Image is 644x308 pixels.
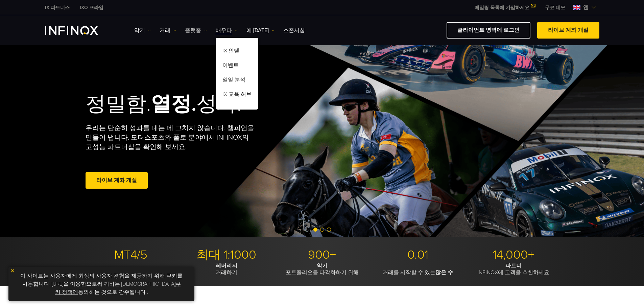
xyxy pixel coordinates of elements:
font: 포트폴리오를 다각화하기 위해 [286,269,359,276]
a: 배우다 [216,26,238,34]
font: 악기 [134,27,145,34]
font: 레버리지 [216,262,237,269]
font: 배우다 [216,27,232,34]
font: 거래를 시작할 수 있는 [383,269,435,276]
a: 플랫폼 [185,26,207,34]
font: 무료 데모 [545,5,565,10]
font: 최대 1:1000 [196,247,256,262]
font: 거래하기 [216,269,237,276]
span: 슬라이드 2로 이동 [320,228,324,232]
a: 이벤트 [216,59,258,74]
font: IX 파트너스 [45,5,70,10]
span: 슬라이드 3으로 이동 [327,228,331,232]
font: 에 [DATE] [246,27,269,34]
font: 동의하는 것으로 간주됩니다 . [78,289,148,295]
font: 파트너 [505,262,522,269]
font: 플랫폼 [185,27,201,34]
font: 라이브 계좌 개설 [548,27,589,33]
a: IX 교육 허브 [216,88,258,103]
a: 인피녹스 메뉴 [540,4,570,11]
font: 성과. [196,92,241,116]
a: 메일링 목록에 가입하세요 [470,5,540,10]
font: 정밀함. [86,92,151,116]
font: 엔 [583,4,589,11]
font: 스폰서십 [283,27,305,34]
font: IX 교육 허브 [222,91,252,98]
font: 메일링 목록에 가입하세요 [475,5,529,10]
font: 거래 [160,27,170,34]
a: 에 [DATE] [246,26,275,34]
a: IX 인텔 [216,45,258,59]
a: 라이브 계좌 개설 [537,22,599,39]
font: 우리는 단순히 성과를 내는 데 그치지 않습니다. 챔피언을 만들어 냅니다. 모터스포츠와 폴로 분야에서 INFINOX의 고성능 파트너십을 확인해 보세요. [86,124,254,151]
a: INFINOX 로고 [45,26,114,35]
font: 라이브 계좌 개설 [96,177,137,184]
a: 인피녹스 [40,4,75,11]
a: 거래 [160,26,176,34]
font: IX 인텔 [222,47,239,54]
img: 노란색 닫기 아이콘 [10,268,15,273]
font: 악기 [317,262,328,269]
span: 슬라이드 1로 이동 [313,228,317,232]
a: 악기 [134,26,151,34]
font: 0.01 [407,247,428,262]
a: 인피녹스 [75,4,109,11]
a: 일일 분석 [216,74,258,88]
font: 클라이언트 영역에 로그인 [457,27,520,33]
font: 많은 수 [435,269,453,276]
font: 900+ [308,247,336,262]
font: 이벤트 [222,62,239,69]
font: 이 사이트는 사용자에게 최상의 사용자 경험을 제공하기 위해 쿠키를 사용합니다. [URL]을 이용함으로써 귀하는 [DEMOGRAPHIC_DATA] [20,273,183,287]
a: 스폰서십 [283,26,305,34]
font: 일일 분석 [222,76,245,83]
font: INFINOX에 고객을 추천하세요 [477,269,549,276]
a: 클라이언트 영역에 로그인 [447,22,530,39]
a: 라이브 계좌 개설 [86,172,148,189]
font: 14,000+ [493,247,534,262]
font: 열정. [151,92,196,116]
font: IXO 프라임 [80,5,103,10]
font: MT4/5 [114,247,147,262]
